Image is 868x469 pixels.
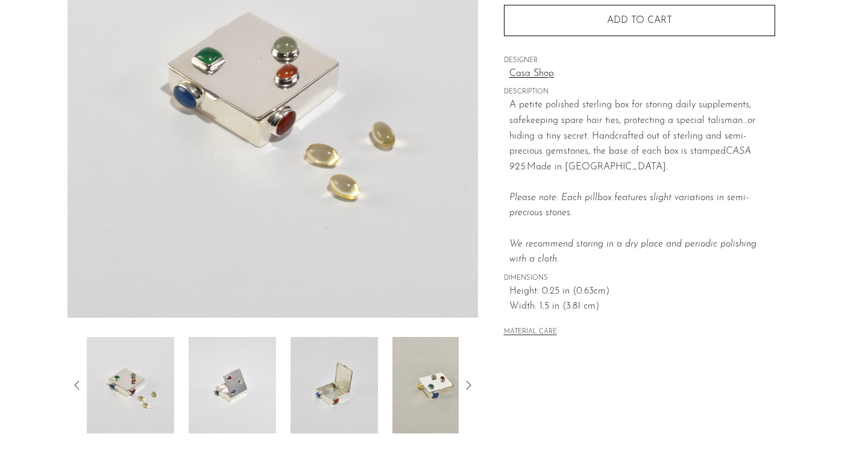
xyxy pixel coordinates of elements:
em: Please note: Each pillbox features slight variations in semi-precious stones. [509,193,756,264]
span: Width: 1.5 in (3.81 cm) [509,299,775,315]
span: DESIGNER [504,55,775,66]
img: Sterling Gemstone Pillbox [87,337,174,433]
em: CASA 925. [509,146,751,172]
span: DIMENSIONS [504,273,775,284]
span: Height: 0.25 in (0.63cm) [509,284,775,300]
img: Sterling Gemstone Pillbox [392,337,480,433]
img: Sterling Gemstone Pillbox [291,337,378,433]
button: Add to cart [504,5,775,36]
span: DESCRIPTION [504,87,775,98]
i: We recommend storing in a dry place and periodic polishing with a cloth. [509,239,756,265]
p: A petite polished sterling box for storing daily supplements, safekeeping spare hair ties, protec... [509,98,775,268]
span: Add to cart [607,15,672,27]
button: MATERIAL CARE [504,328,557,337]
a: Casa Shop [509,66,775,82]
img: Sterling Gemstone Pillbox [189,337,276,433]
